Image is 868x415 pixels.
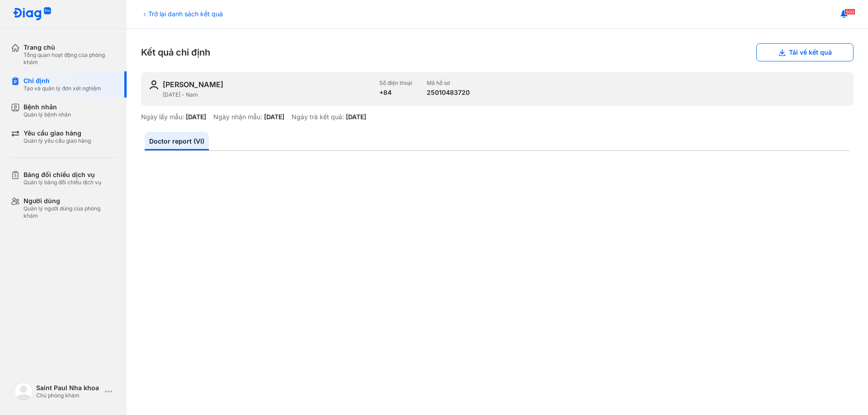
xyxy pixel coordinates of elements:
[379,89,412,97] div: +84
[24,129,91,137] div: Yêu cầu giao hàng
[24,85,101,92] div: Tạo và quản lý đơn xét nghiệm
[756,43,854,61] button: Tải về kết quả
[346,113,366,121] div: [DATE]
[186,113,206,121] div: [DATE]
[24,77,101,85] div: Chỉ định
[24,111,71,118] div: Quản lý bệnh nhân
[292,113,344,121] div: Ngày trả kết quả:
[24,171,101,179] div: Bảng đối chiếu dịch vụ
[14,382,33,401] img: logo
[844,9,855,15] span: 500
[24,137,91,145] div: Quản lý yêu cầu giao hàng
[36,392,101,399] div: Chủ phòng khám
[264,113,284,121] div: [DATE]
[13,7,52,21] img: logo
[163,79,223,89] div: [PERSON_NAME]
[145,132,209,150] a: Doctor report (VI)
[163,91,372,98] div: [DATE] - Nam
[24,51,116,66] div: Tổng quan hoạt động của phòng khám
[24,179,101,186] div: Quản lý bảng đối chiếu dịch vụ
[24,43,116,51] div: Trang chủ
[141,43,854,61] div: Kết quả chỉ định
[427,89,470,97] div: 25010483720
[24,205,116,219] div: Quản lý người dùng của phòng khám
[148,79,159,90] img: user-icon
[379,79,412,87] div: Số điện thoại
[427,79,470,87] div: Mã hồ sơ
[213,113,262,121] div: Ngày nhận mẫu:
[141,113,184,121] div: Ngày lấy mẫu:
[36,384,101,392] div: Saint Paul Nha khoa
[141,9,223,19] div: Trở lại danh sách kết quả
[24,197,116,205] div: Người dùng
[24,103,71,111] div: Bệnh nhân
